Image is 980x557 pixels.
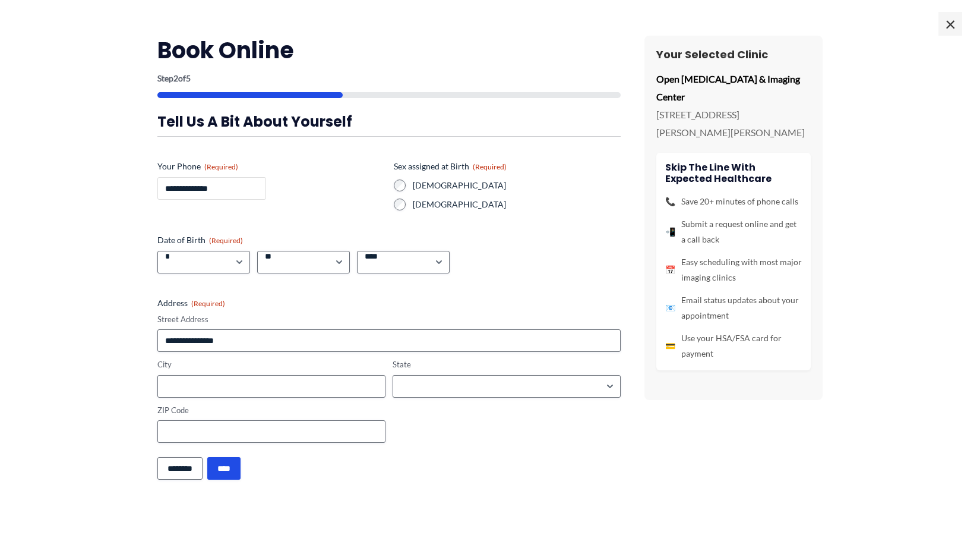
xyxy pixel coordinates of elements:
[665,292,802,323] li: Email status updates about your appointment
[191,299,225,308] span: (Required)
[157,405,385,416] label: ZIP Code
[665,216,802,247] li: Submit a request online and get a call back
[656,48,811,61] h3: Your Selected Clinic
[157,161,384,172] label: Your Phone
[473,162,507,171] span: (Required)
[665,338,675,354] span: 💳
[394,161,507,172] legend: Sex assigned at Birth
[209,236,243,245] span: (Required)
[204,162,238,171] span: (Required)
[665,194,675,209] span: 📞
[157,74,621,83] p: Step of
[656,106,811,141] p: [STREET_ADDRESS][PERSON_NAME][PERSON_NAME]
[157,297,225,309] legend: Address
[665,224,675,240] span: 📲
[938,12,962,36] span: ×
[173,73,178,83] span: 2
[665,262,675,278] span: 📅
[157,36,621,65] h2: Book Online
[157,314,621,325] label: Street Address
[665,254,802,285] li: Easy scheduling with most major imaging clinics
[665,162,802,184] h4: Skip the line with Expected Healthcare
[665,300,675,316] span: 📧
[665,331,802,361] li: Use your HSA/FSA card for payment
[157,112,621,131] h3: Tell us a bit about yourself
[413,199,621,210] label: [DEMOGRAPHIC_DATA]
[656,70,811,105] p: Open [MEDICAL_DATA] & Imaging Center
[157,359,385,370] label: City
[665,194,802,209] li: Save 20+ minutes of phone calls
[393,359,621,370] label: State
[157,234,243,246] legend: Date of Birth
[186,73,191,83] span: 5
[413,180,621,191] label: [DEMOGRAPHIC_DATA]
